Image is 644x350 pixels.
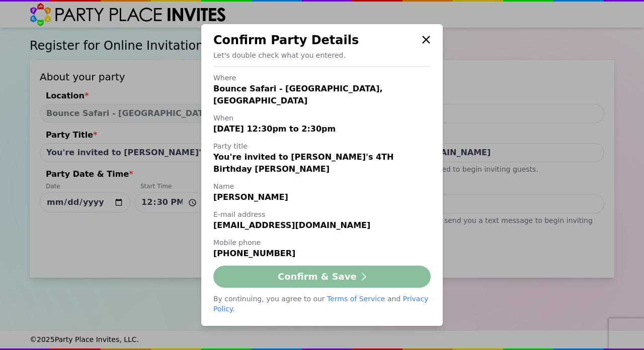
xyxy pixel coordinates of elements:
div: You're invited to [PERSON_NAME]'s 4TH Birthday [PERSON_NAME] [213,151,431,175]
h3: Party title [213,141,431,151]
div: Confirm Party Details [213,32,418,48]
h3: Mobile phone [213,238,431,248]
div: Bounce Safari - [GEOGRAPHIC_DATA], [GEOGRAPHIC_DATA] [213,83,431,107]
div: [DATE] 12:30pm to 2:30pm [213,123,431,135]
div: [PERSON_NAME] [213,191,431,203]
div: By continuing, you agree to our and . [213,294,431,314]
div: [EMAIL_ADDRESS][DOMAIN_NAME] [213,219,431,231]
h3: E-mail address [213,209,431,219]
h3: Where [213,73,431,83]
div: [PHONE_NUMBER] [213,248,431,260]
p: Let's double check what you entered. [213,50,431,60]
button: Confirm & Save [213,266,431,288]
h3: When [213,113,431,123]
h3: Name [213,181,431,191]
a: Terms of Service [327,295,385,303]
